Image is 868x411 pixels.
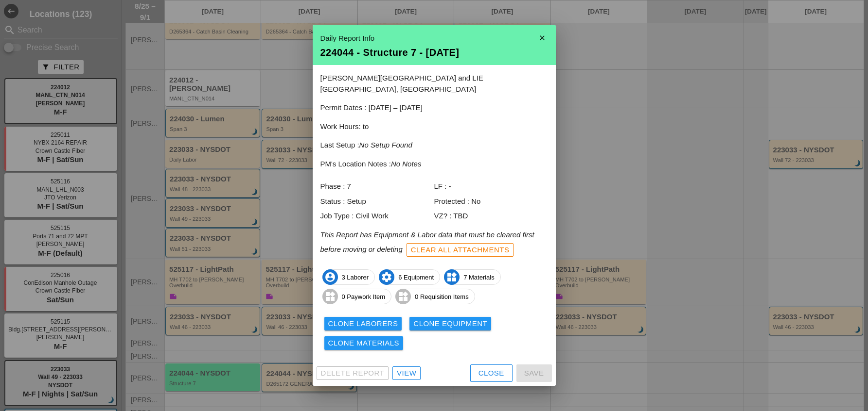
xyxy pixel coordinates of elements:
[328,318,398,329] div: Clone Laborers
[320,159,548,170] p: PM's Location Notes :
[359,141,412,149] i: No Setup Found
[444,269,500,285] span: 7 Materials
[470,364,513,382] button: Close
[409,317,491,330] button: Clone Equipment
[320,102,548,114] p: Permit Dates : [DATE] – [DATE]
[322,289,338,304] i: widgets
[532,28,552,48] i: close
[320,181,434,192] div: Phase : 7
[320,48,548,57] div: 224044 - Structure 7 - [DATE]
[320,196,434,207] div: Status : Setup
[323,289,391,304] span: 0 Paywork Item
[395,289,411,304] i: widgets
[413,318,487,329] div: Clone Equipment
[322,269,338,285] i: account_circle
[379,269,440,285] span: 6 Equipment
[434,211,548,222] div: VZ? : TBD
[407,243,514,257] button: Clear All Attachments
[434,181,548,192] div: LF : -
[411,245,510,256] div: Clear All Attachments
[391,160,422,168] i: No Notes
[478,368,504,379] div: Close
[328,338,400,349] div: Clone Materials
[392,366,421,380] a: View
[320,211,434,222] div: Job Type : Civil Work
[397,368,416,379] div: View
[379,269,394,285] i: settings
[320,121,548,132] p: Work Hours: to
[320,230,534,253] i: This Report has Equipment & Labor data that must be cleared first before moving or deleting
[434,196,548,207] div: Protected : No
[320,33,548,44] div: Daily Report Info
[324,336,404,350] button: Clone Materials
[396,289,475,304] span: 0 Requisition Items
[323,269,375,285] span: 3 Laborer
[444,269,460,285] i: widgets
[320,73,548,95] p: [PERSON_NAME][GEOGRAPHIC_DATA] and LIE [GEOGRAPHIC_DATA], [GEOGRAPHIC_DATA]
[320,140,548,151] p: Last Setup :
[324,317,402,330] button: Clone Laborers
